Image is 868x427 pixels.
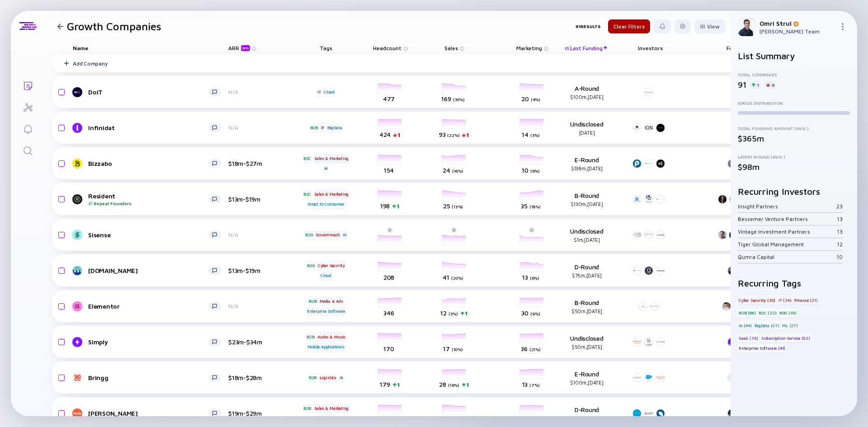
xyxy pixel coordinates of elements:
[228,409,287,417] div: $19m-$29m
[738,216,837,222] div: Bessemer Venture Partners
[313,154,350,163] div: Sales & Marketing
[228,231,287,238] div: N/A
[228,338,287,346] div: $23m-$34m
[557,237,616,243] div: $1m, [DATE]
[228,89,287,95] div: N/A
[557,120,616,136] div: Undisclosed
[738,308,756,317] div: B2B (88)
[738,72,850,77] div: Total Companies
[836,253,843,260] div: 10
[228,374,287,381] div: $18m-$28m
[557,94,616,100] div: $100m, [DATE]
[228,124,287,131] div: N/A
[837,216,843,222] div: 13
[315,230,340,239] div: Government
[241,45,250,51] div: beta
[557,370,616,385] div: E-Round
[73,265,228,276] a: [DOMAIN_NAME]
[557,201,616,207] div: $130m, [DATE]
[228,267,287,274] div: $13m-$19m
[760,333,811,343] div: Subscription Service (52)
[557,415,616,421] div: $50m, [DATE]
[557,272,616,278] div: $75m, [DATE]
[317,261,346,270] div: Cyber Security
[738,321,753,330] div: AI (44)
[557,227,616,243] div: Undisclosed
[750,80,761,89] div: 1
[557,165,616,171] div: $138m, [DATE]
[738,134,850,143] div: $365m
[738,296,776,305] div: Cyber Security (30)
[302,154,312,163] div: B2C
[754,321,780,330] div: BigData (27)
[11,139,45,161] a: Search
[837,241,843,248] div: 12
[88,88,208,96] div: DoiT
[738,253,836,260] div: Qumra Capital
[557,263,616,278] div: D-Round
[73,230,228,240] a: Sisense
[557,308,616,314] div: $50m, [DATE]
[228,160,287,167] div: $18m-$27m
[630,42,670,54] div: Investors
[73,122,228,133] a: Infinidat
[758,308,777,317] div: B2C (22)
[738,333,759,343] div: SaaS (75)
[557,380,616,385] div: $100m, [DATE]
[557,130,616,136] div: [DATE]
[319,373,337,382] div: Logistics
[342,230,348,239] div: AI
[339,373,344,382] div: AI
[88,160,208,167] div: Bizzabo
[88,231,208,239] div: Sisense
[738,126,850,131] div: Total Funding Amount (Avg.)
[88,124,208,131] div: Infinidat
[694,19,725,33] button: View
[738,51,850,61] h2: List Summary
[793,296,819,305] div: Finance (21)
[66,42,228,54] div: Name
[306,332,315,341] div: B2B
[738,162,850,172] div: $98m
[67,20,161,33] h1: Growth Companies
[738,241,837,248] div: Tiger Global Management
[88,201,208,206] div: Repeat Founders
[313,189,350,198] div: Sales & Marketing
[759,19,835,27] div: Omri Strul
[88,302,208,310] div: Elementor
[307,343,345,352] div: Mobile Applications
[738,18,756,36] img: Omri Profile Picture
[304,230,314,239] div: B2G
[837,228,843,235] div: 13
[11,96,45,117] a: Investor Map
[608,19,650,33] div: Clear Filters
[557,192,616,207] div: B-Round
[444,45,458,52] span: Sales
[301,42,351,54] div: Tags
[836,203,843,210] div: 23
[320,271,332,280] div: Cloud
[319,296,344,305] div: Media & Ads
[738,344,786,353] div: Enterprise Software (41)
[313,404,350,413] div: Sales & Marketing
[326,123,343,132] div: BigData
[73,192,228,206] a: ResidentRepeat Founders
[228,45,252,51] div: ARR
[73,158,228,169] a: Bizzabo
[228,303,287,310] div: N/A
[738,228,837,235] div: Vintage Investment Partners
[302,404,312,413] div: B2B
[576,19,601,33] div: 91 Results
[323,88,335,97] div: Cloud
[11,74,45,96] a: Lists
[557,156,616,171] div: E-Round
[738,80,746,89] div: 91
[88,338,208,346] div: Simply
[306,307,346,316] div: Enterprise Software
[11,117,45,139] a: Reminders
[88,409,208,417] div: [PERSON_NAME]
[316,332,346,341] div: Audio & Music
[308,296,317,305] div: B2B
[738,203,836,210] div: Insight Partners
